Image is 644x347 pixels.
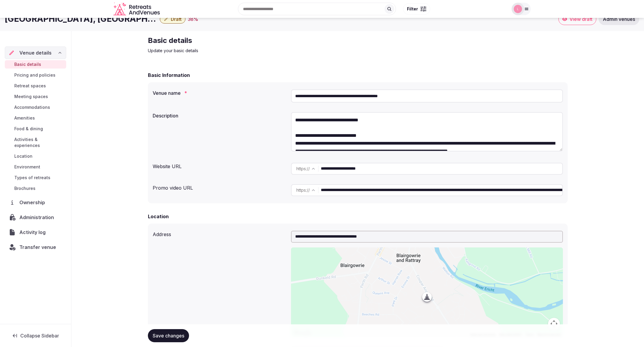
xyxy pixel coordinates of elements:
a: Location [5,152,66,160]
a: Visit the homepage [113,2,161,16]
h2: Location [148,213,169,220]
a: Types of retreats [5,173,66,182]
span: Collapse Sidebar [20,333,59,339]
a: Ownership [5,196,66,209]
a: Accommodations [5,103,66,111]
label: Description [153,113,286,118]
span: Transfer venue [19,244,56,251]
span: Admin venues [603,16,635,22]
span: Activity log [19,229,48,236]
a: Amenities [5,114,66,122]
a: Brochures [5,184,66,193]
span: Ownership [19,199,47,206]
span: View draft [569,16,592,22]
span: Environment [14,164,40,170]
div: Website URL [153,160,286,170]
h1: [GEOGRAPHIC_DATA], [GEOGRAPHIC_DATA] - Tailored Scottish Retreats [5,13,157,25]
svg: Retreats and Venues company logo [113,2,161,16]
a: Environment [5,163,66,171]
button: Map camera controls [548,318,560,330]
p: Update your basic details [148,48,348,54]
a: Basic details [5,60,66,69]
span: Brochures [14,185,35,191]
span: Save changes [153,333,184,339]
a: Retreat spaces [5,82,66,90]
a: Pricing and policies [5,71,66,79]
span: Venue details [19,49,52,56]
span: Activities & experiences [14,137,64,148]
a: Meeting spaces [5,92,66,101]
a: View draft [558,13,596,25]
a: Administration [5,211,66,224]
img: Luwam Beyin [514,5,522,13]
a: Food & dining [5,125,66,133]
span: Retreat spaces [14,83,46,89]
span: Food & dining [14,126,43,132]
span: Meeting spaces [14,94,48,100]
a: Admin venues [599,13,639,25]
button: Collapse Sidebar [5,329,66,342]
h2: Basic Information [148,72,190,79]
a: Activities & experiences [5,135,66,150]
div: Address [153,228,286,238]
span: Amenities [14,115,35,121]
div: Promo video URL [153,182,286,191]
button: Filter [403,3,430,15]
span: Pricing and policies [14,72,55,78]
h2: Basic details [148,36,348,45]
span: Accommodations [14,104,50,110]
a: Activity log [5,226,66,238]
label: Venue name [153,91,286,95]
span: Location [14,153,32,159]
span: Administration [19,214,56,221]
span: Basic details [14,61,41,67]
button: Save changes [148,329,189,342]
span: Types of retreats [14,175,50,181]
button: Transfer venue [5,241,66,253]
span: Filter [407,6,418,12]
